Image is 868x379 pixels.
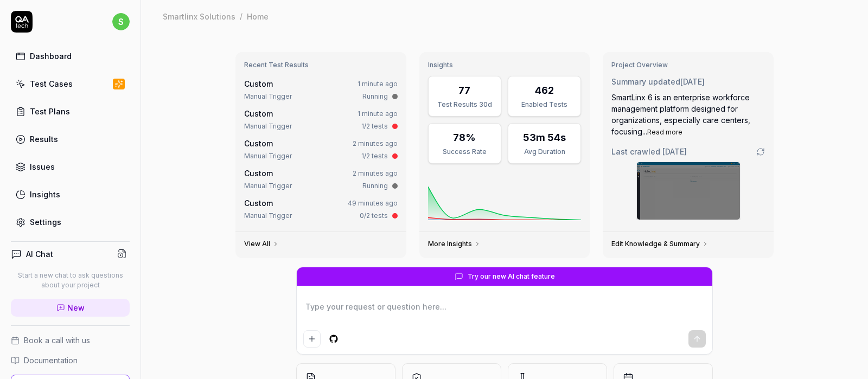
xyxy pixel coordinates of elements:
a: Results [11,129,130,150]
a: Documentation [11,355,130,366]
span: Documentation [24,355,78,366]
a: Issues [11,156,130,177]
a: Insights [11,184,130,205]
div: Running [362,181,388,191]
a: Test Plans [11,101,130,122]
span: Custom [244,198,273,208]
div: Manual Trigger [244,181,292,191]
div: / [240,11,242,22]
div: 462 [535,83,554,98]
h3: Recent Test Results [244,61,398,69]
div: Settings [30,216,61,228]
div: 0/2 tests [360,211,388,221]
div: Smartlinx Solutions [163,11,235,22]
div: Home [247,11,269,22]
div: 1/2 tests [361,151,388,161]
div: Issues [30,161,55,172]
div: 53m 54s [523,130,566,145]
span: Custom [244,169,273,178]
div: Test Results 30d [435,100,494,110]
h3: Project Overview [611,61,765,69]
div: 77 [458,83,470,98]
div: 78% [453,130,476,145]
time: 1 minute ago [358,110,398,118]
a: Custom2 minutes agoManual Trigger1/2 tests [242,136,400,163]
div: Results [30,133,58,145]
div: Manual Trigger [244,121,292,131]
div: Success Rate [435,147,494,157]
div: Test Cases [30,78,73,89]
div: Enabled Tests [515,100,574,110]
span: Summary updated [611,77,680,86]
time: 2 minutes ago [353,169,398,177]
h3: Insights [428,61,582,69]
span: Custom [244,79,273,88]
a: Settings [11,211,130,233]
span: s [112,13,130,30]
time: [DATE] [662,147,687,156]
button: Read more [647,127,682,137]
button: s [112,11,130,33]
span: Custom [244,139,273,148]
div: Dashboard [30,50,72,62]
div: Manual Trigger [244,151,292,161]
a: Custom49 minutes agoManual Trigger0/2 tests [242,195,400,223]
img: Screenshot [637,162,740,220]
a: Edit Knowledge & Summary [611,240,709,248]
a: Go to crawling settings [756,147,765,156]
a: New [11,299,130,317]
span: SmartLinx 6 is an enterprise workforce management platform designed for organizations, especially... [611,93,750,136]
a: Test Cases [11,73,130,94]
time: 49 minutes ago [348,199,398,207]
p: Start a new chat to ask questions about your project [11,271,130,290]
div: 1/2 tests [361,121,388,131]
div: Manual Trigger [244,92,292,101]
time: [DATE] [680,77,705,86]
time: 1 minute ago [358,80,398,88]
span: Last crawled [611,146,687,157]
a: Dashboard [11,46,130,67]
span: Book a call with us [24,335,90,346]
div: Manual Trigger [244,211,292,221]
a: Custom1 minute agoManual Trigger1/2 tests [242,106,400,133]
div: Insights [30,189,60,200]
a: More Insights [428,240,481,248]
a: Custom2 minutes agoManual TriggerRunning [242,165,400,193]
span: Try our new AI chat feature [468,272,555,281]
span: Custom [244,109,273,118]
a: Custom1 minute agoManual TriggerRunning [242,76,400,104]
button: Add attachment [303,330,321,348]
h4: AI Chat [26,248,53,260]
div: Avg Duration [515,147,574,157]
div: Test Plans [30,106,70,117]
time: 2 minutes ago [353,139,398,147]
div: Running [362,92,388,101]
a: Book a call with us [11,335,130,346]
span: New [67,302,85,313]
a: View All [244,240,279,248]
